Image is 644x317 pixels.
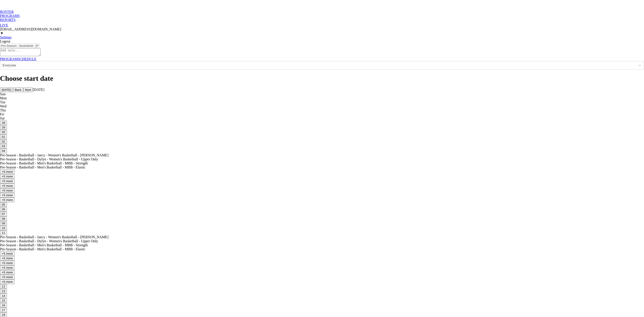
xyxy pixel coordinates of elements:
span: [DATE] [33,88,44,91]
button: Next [23,87,33,92]
div: Everyone [2,63,16,67]
iframe: Chat Widget [622,296,644,317]
a: SCHEDULE [18,57,36,61]
button: Back [13,87,23,92]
